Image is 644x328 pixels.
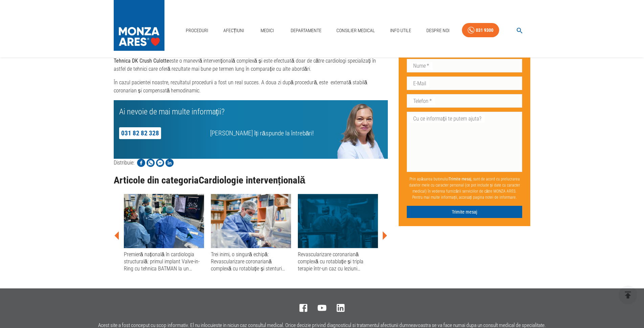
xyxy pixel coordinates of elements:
p: Ai nevoie de mai multe informații? [119,106,314,118]
p: este o manevră intervențională complexă și este efectuată doar de către cardiologi specializați î... [114,57,388,73]
img: Revascularizare coronariană complexă cu rotablație și tripla terapie într-un caz cu leziuni trico... [298,194,378,248]
a: Despre Noi [424,24,452,38]
b: Trimite mesaj [449,177,471,181]
strong: Tehnica DK Crush Culotte [114,58,169,64]
img: Share on Facebook Messenger [156,159,164,167]
a: 031 82 82 328 [119,127,161,139]
a: Premieră națională în cardiologia structurală: primul implant Valve-in-Ring cu tehnica BATMAN la ... [124,194,204,272]
p: Distribuie: [114,159,134,167]
button: delete [619,286,637,304]
a: Consilier Medical [334,24,378,38]
p: [PERSON_NAME] îți răspunde la întrebări! [184,129,314,138]
div: Revascularizare coronariană complexă cu rotablație și tripla terapie într-un caz cu leziuni trico... [298,251,378,272]
a: Departamente [288,24,324,38]
div: Premieră națională în cardiologia structurală: primul implant Valve-in-Ring cu tehnica BATMAN la ... [124,251,204,272]
p: În cazul pacientei noastre, rezultatul procedurii a fost un real succes. A doua zi după procedură... [114,79,388,95]
div: Trei inimi, o singură echipă: Revascularizare coronariană complexă cu rotablație și stenturi mult... [211,251,291,272]
img: Share on WhatsApp [147,159,155,167]
div: 031 9300 [476,26,493,35]
p: Prin apăsarea butonului , sunt de acord cu prelucrarea datelor mele cu caracter personal (ce pot ... [407,173,522,203]
a: Trei inimi, o singură echipă: Revascularizare coronariană complexă cu rotablație și stenturi mult... [211,194,291,272]
a: 031 9300 [462,23,499,38]
img: Premieră națională în cardiologia structurală: primul implant Valve-in-Ring cu tehnica BATMAN la ... [124,194,204,248]
img: Share on Facebook [137,159,145,167]
a: Proceduri [183,24,211,38]
a: Medici [257,24,278,38]
h3: Articole din categoria Cardiologie intervențională [114,175,388,186]
img: Share on LinkedIn [165,159,174,167]
a: Afecțiuni [221,24,247,38]
a: Info Utile [387,24,414,38]
a: Revascularizare coronariană complexă cu rotablație și tripla terapie într-un caz cu leziuni trico... [298,194,378,272]
img: Ai nevoie de mai multe informații? [337,100,388,159]
img: Trei inimi, o singură echipă: Revascularizare coronariană complexă cu rotablație și stenturi mult... [211,194,291,248]
button: Trimite mesaj [407,206,522,218]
